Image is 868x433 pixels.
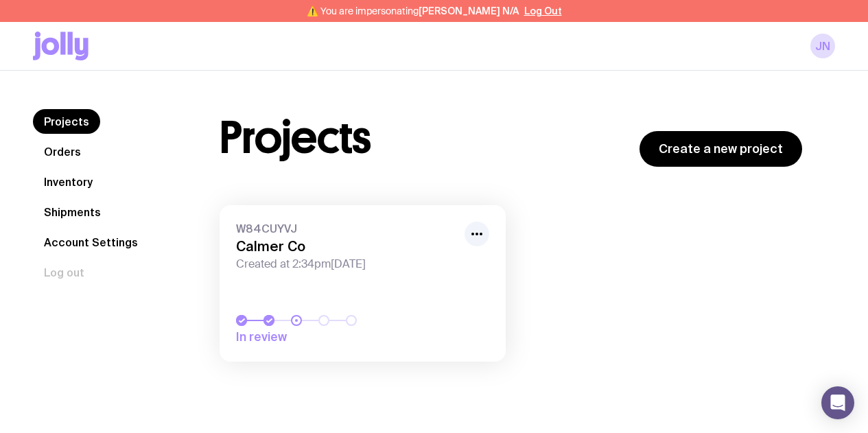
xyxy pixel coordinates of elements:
span: In review [236,329,401,345]
a: Shipments [33,200,112,224]
span: ⚠️ You are impersonating [307,5,519,16]
a: Create a new project [640,131,802,167]
button: Log out [33,260,95,285]
div: Open Intercom Messenger [821,386,854,419]
a: W84CUYVJCalmer CoCreated at 2:34pm[DATE]In review [220,205,506,362]
a: Orders [33,139,92,164]
span: [PERSON_NAME] N/A [419,5,519,16]
button: Log Out [524,5,562,16]
span: Created at 2:34pm[DATE] [236,257,456,271]
h3: Calmer Co [236,238,456,255]
h1: Projects [220,116,371,160]
a: Projects [33,109,100,134]
a: Account Settings [33,230,149,255]
span: W84CUYVJ [236,222,456,235]
a: Inventory [33,169,104,194]
a: JN [810,34,835,58]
